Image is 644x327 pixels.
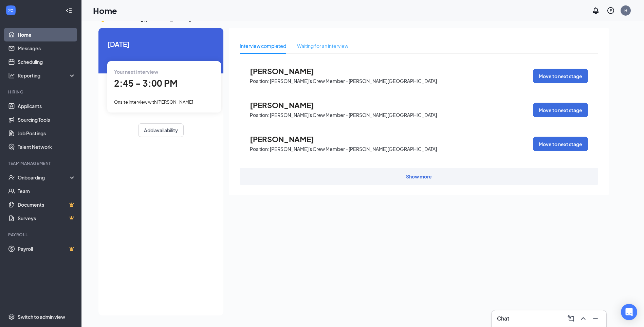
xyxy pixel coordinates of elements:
[18,113,76,126] a: Sourcing Tools
[533,69,588,83] button: Move to next stage
[18,126,76,140] a: Job Postings
[114,69,158,75] span: Your next interview
[270,112,437,118] p: [PERSON_NAME]'s Crew Member - [PERSON_NAME][GEOGRAPHIC_DATA]
[624,7,627,13] div: H
[566,313,576,324] button: ComposeMessage
[114,99,193,105] span: Onsite Interview with [PERSON_NAME]
[18,140,76,154] a: Talent Network
[8,160,74,166] div: Team Management
[621,304,637,320] div: Open Intercom Messenger
[18,55,76,69] a: Scheduling
[497,315,509,322] h3: Chat
[592,6,600,15] svg: Notifications
[8,232,74,238] div: Payroll
[578,313,589,324] button: ChevronUp
[18,198,76,211] a: DocumentsCrown
[607,6,615,15] svg: QuestionInfo
[18,99,76,113] a: Applicants
[114,78,178,89] span: 2:45 - 3:00 PM
[406,173,432,180] div: Show more
[590,313,601,324] button: Minimize
[567,314,575,323] svg: ComposeMessage
[270,78,437,84] p: [PERSON_NAME]'s Crew Member - [PERSON_NAME][GEOGRAPHIC_DATA]
[8,72,15,79] svg: Analysis
[8,313,15,320] svg: Settings
[533,137,588,151] button: Move to next stage
[18,211,76,225] a: SurveysCrown
[250,112,269,118] p: Position:
[250,78,269,84] p: Position:
[8,89,74,95] div: Hiring
[18,184,76,198] a: Team
[250,101,325,109] span: [PERSON_NAME]
[250,135,325,143] span: [PERSON_NAME]
[7,7,14,14] svg: WorkstreamLogo
[18,174,70,181] div: Onboarding
[579,314,587,323] svg: ChevronUp
[240,42,286,50] div: Interview completed
[18,313,65,320] div: Switch to admin view
[138,123,184,137] button: Add availability
[18,72,76,79] div: Reporting
[270,146,437,152] p: [PERSON_NAME]'s Crew Member - [PERSON_NAME][GEOGRAPHIC_DATA]
[297,42,348,50] div: Waiting for an interview
[93,5,117,16] h1: Home
[533,103,588,117] button: Move to next stage
[18,28,76,41] a: Home
[18,41,76,55] a: Messages
[250,146,269,152] p: Position:
[250,67,325,75] span: [PERSON_NAME]
[591,314,600,323] svg: Minimize
[66,7,72,14] svg: Collapse
[107,39,215,49] span: [DATE]
[18,242,76,256] a: PayrollCrown
[8,174,15,181] svg: UserCheck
